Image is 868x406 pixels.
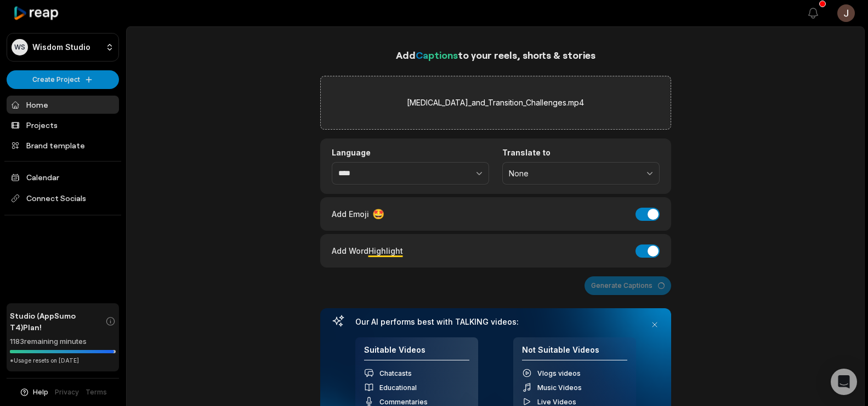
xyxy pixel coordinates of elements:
div: Add Word [332,243,403,258]
button: Create Project [7,70,119,89]
a: Home [7,96,119,114]
button: Help [19,387,48,397]
a: Brand template [7,136,119,154]
span: Chatcasts [379,369,412,377]
span: None [509,169,638,179]
span: Music Videos [537,383,582,392]
span: Educational [379,383,417,392]
h4: Suitable Videos [364,345,469,361]
h4: Not Suitable Videos [522,345,627,361]
div: 1183 remaining minutes [10,336,116,347]
h1: Add to your reels, shorts & stories [320,47,671,63]
span: Live Videos [537,398,576,406]
label: [MEDICAL_DATA]_and_Transition_Challenges.mp4 [407,96,584,109]
a: Projects [7,116,119,134]
div: WS [12,39,28,55]
span: Captions [416,49,458,61]
span: Highlight [368,246,403,255]
span: Commentaries [379,398,428,406]
span: Connect Socials [7,188,119,208]
span: Add Emoji [332,208,369,220]
button: None [502,162,660,185]
p: Wisdom Studio [32,42,90,52]
div: Open Intercom Messenger [831,369,857,395]
h3: Our AI performs best with TALKING videos: [355,317,636,327]
span: Studio (AppSumo T4) Plan! [10,310,105,333]
div: *Usage resets on [DATE] [10,357,116,365]
a: Privacy [55,387,79,397]
span: 🤩 [372,207,384,221]
span: Vlogs videos [537,369,581,377]
a: Terms [86,387,107,397]
label: Translate to [502,148,660,158]
span: Help [33,387,48,397]
a: Calendar [7,168,119,186]
label: Language [332,148,489,158]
